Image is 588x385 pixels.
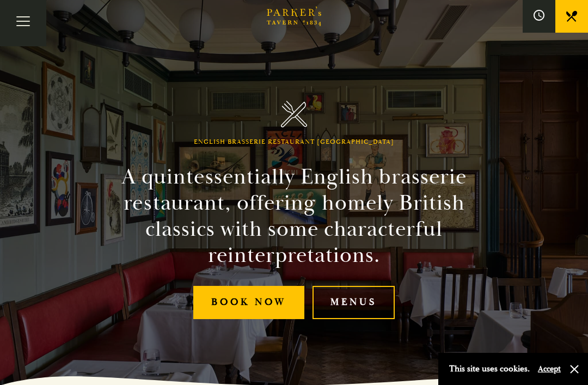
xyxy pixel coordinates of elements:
[193,286,304,319] a: Book Now
[538,364,561,374] button: Accept
[313,286,395,319] a: Menus
[569,364,580,375] button: Close and accept
[281,101,308,127] img: Parker's Tavern Brasserie Cambridge
[449,361,530,377] p: This site uses cookies.
[89,164,499,268] h2: A quintessentially English brasserie restaurant, offering homely British classics with some chara...
[194,138,394,146] h1: English Brasserie Restaurant [GEOGRAPHIC_DATA]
